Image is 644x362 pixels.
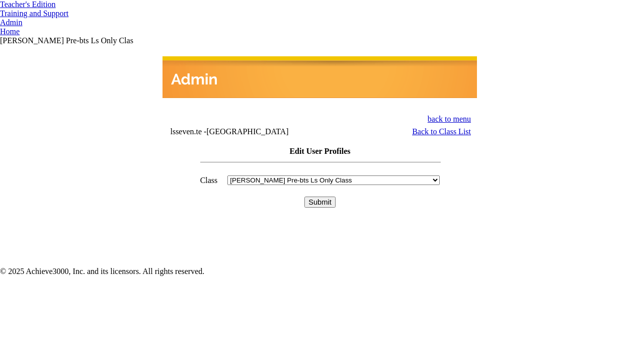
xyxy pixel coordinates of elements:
[428,115,471,123] a: back to menu
[56,3,61,7] img: teacher_arrow.png
[412,127,471,136] a: Back to Class List
[200,175,218,186] td: Class
[206,127,288,136] nobr: [GEOGRAPHIC_DATA]
[163,56,477,98] img: header
[289,147,350,155] span: Edit User Profiles
[68,13,72,16] img: teacher_arrow_small.png
[304,197,336,208] input: Submit
[170,127,355,136] td: lsseven.te -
